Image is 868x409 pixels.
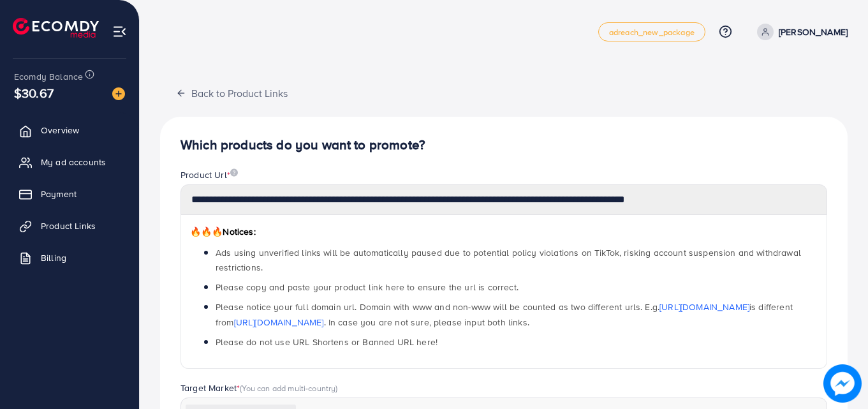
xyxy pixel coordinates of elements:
[41,251,66,264] span: Billing
[13,18,99,38] img: logo
[216,246,801,274] span: Ads using unverified links will be automatically paused due to potential policy violations on Tik...
[609,28,695,36] span: adreach_new_package
[190,225,256,238] span: Notices:
[190,225,223,238] span: 🔥🔥🔥
[752,24,848,40] a: [PERSON_NAME]
[10,117,129,143] a: Overview
[230,168,238,177] img: image
[14,84,54,102] span: $30.67
[180,168,238,181] label: Product Url
[180,137,827,153] h4: Which products do you want to promote?
[10,245,129,271] a: Billing
[180,382,338,394] label: Target Market
[112,87,125,100] img: image
[41,124,79,137] span: Overview
[41,156,106,168] span: My ad accounts
[112,24,127,39] img: menu
[216,281,519,294] span: Please copy and paste your product link here to ensure the url is correct.
[41,219,96,232] span: Product Links
[160,79,304,107] button: Back to Product Links
[14,70,83,83] span: Ecomdy Balance
[10,181,129,207] a: Payment
[10,213,129,239] a: Product Links
[216,336,438,348] span: Please do not use URL Shortens or Banned URL here!
[779,24,848,40] p: [PERSON_NAME]
[659,301,749,313] a: [URL][DOMAIN_NAME]
[41,188,77,200] span: Payment
[240,382,337,394] span: (You can add multi-country)
[216,301,793,328] span: Please notice your full domain url. Domain with www and non-www will be counted as two different ...
[10,149,129,175] a: My ad accounts
[234,316,324,329] a: [URL][DOMAIN_NAME]
[823,364,862,403] img: image
[598,22,705,41] a: adreach_new_package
